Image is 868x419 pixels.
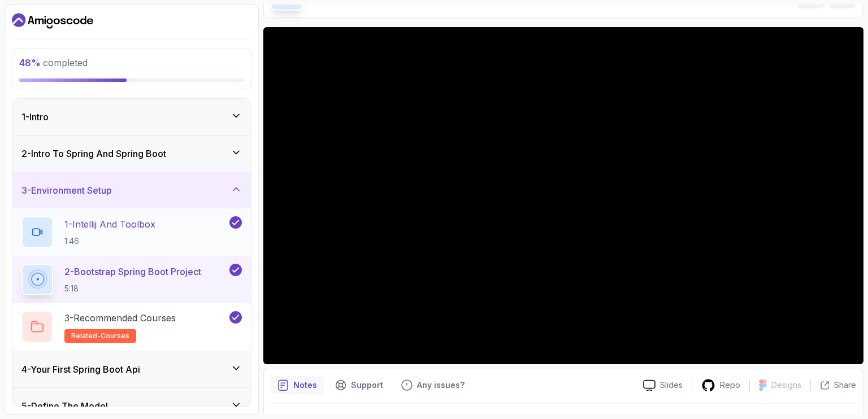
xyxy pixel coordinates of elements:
[720,379,740,391] p: Repo
[328,376,390,394] button: Support button
[263,27,863,364] iframe: 2 - Bootstrap Spring Boot Project
[21,264,242,295] button: 2-Bootstrap Spring Boot Project5:18
[71,331,129,341] span: related-courses
[64,283,201,294] p: 5:18
[21,311,242,343] button: 3-Recommended Coursesrelated-courses
[12,99,251,135] button: 1-Intro
[64,311,176,325] p: 3 - Recommended Courses
[771,379,801,391] p: Designs
[417,379,465,391] p: Any issues?
[21,363,140,376] h3: 4 - Your First Spring Boot Api
[64,217,155,231] p: 1 - Intellij And Toolbox
[692,378,749,392] a: Repo
[19,57,88,68] span: completed
[394,376,471,394] button: Feedback button
[293,379,317,391] p: Notes
[12,136,251,172] button: 2-Intro To Spring And Spring Boot
[21,147,166,160] h3: 2 - Intro To Spring And Spring Boot
[660,379,683,391] p: Slides
[351,379,383,391] p: Support
[834,379,856,391] p: Share
[12,172,251,208] button: 3-Environment Setup
[64,265,201,278] p: 2 - Bootstrap Spring Boot Project
[21,216,242,248] button: 1-Intellij And Toolbox1:46
[21,399,108,413] h3: 5 - Define The Model
[271,376,324,394] button: notes button
[21,184,112,197] h3: 3 - Environment Setup
[64,235,155,247] p: 1:46
[634,379,692,391] a: Slides
[810,379,856,391] button: Share
[12,351,251,387] button: 4-Your First Spring Boot Api
[19,57,41,68] span: 48 %
[12,12,93,30] a: Dashboard
[21,110,49,124] h3: 1 - Intro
